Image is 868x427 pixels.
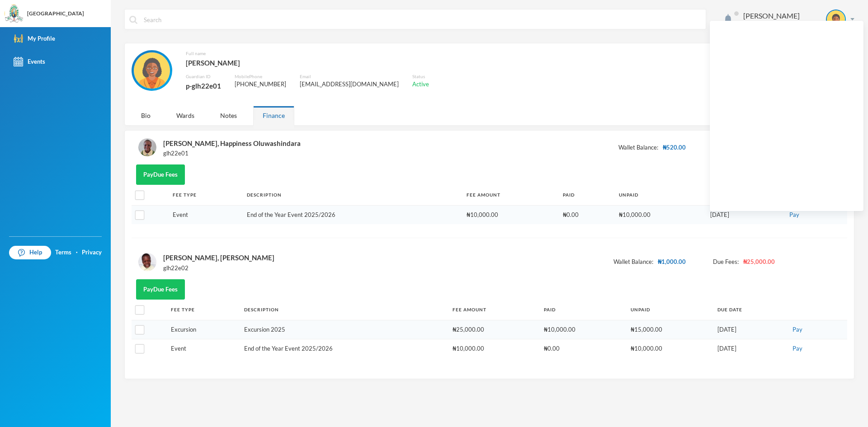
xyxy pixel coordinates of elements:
[132,106,160,125] div: Bio
[626,339,713,358] td: ₦10,000.00
[614,185,706,205] th: Unpaid
[300,73,399,80] div: Email
[235,80,286,89] div: [PHONE_NUMBER]
[300,80,399,89] div: [EMAIL_ADDRESS][DOMAIN_NAME]
[462,205,559,224] td: ₦10,000.00
[253,106,294,125] div: Finance
[82,248,102,257] a: Privacy
[9,246,51,259] a: Help
[186,50,429,57] div: Full name
[240,320,448,339] td: Excursion 2025
[827,10,845,28] img: STUDENT
[14,34,55,43] div: My Profile
[539,339,626,358] td: ₦0.00
[163,137,301,149] div: [PERSON_NAME], Happiness Oluwashindara
[706,185,782,205] th: Due Date
[168,185,242,205] th: Fee Type
[787,210,802,220] button: Pay
[235,73,286,80] div: Mobile Phone
[743,258,775,267] span: ₦25,000.00
[240,339,448,358] td: End of the Year Event 2025/2026
[539,320,626,339] td: ₦10,000.00
[129,16,137,24] img: search
[618,143,658,152] span: Wallet Balance:
[713,300,785,320] th: Due Date
[186,80,221,92] div: p-glh22e01
[166,300,240,320] th: Fee Type
[790,325,805,335] button: Pay
[713,320,785,339] td: [DATE]
[412,73,429,80] div: Status
[55,248,71,257] a: Terms
[14,57,45,66] div: Events
[242,185,462,205] th: Description
[448,320,540,339] td: ₦25,000.00
[663,143,686,152] span: ₦520.00
[240,300,448,320] th: Description
[138,253,156,271] img: STUDENT
[462,185,559,205] th: Fee Amount
[167,106,204,125] div: Wards
[166,339,240,358] td: Event
[138,138,156,156] img: STUDENT
[211,106,246,125] div: Notes
[713,339,785,358] td: [DATE]
[626,300,713,320] th: Unpaid
[136,279,185,300] button: PayDue Fees
[539,300,626,320] th: Paid
[76,248,78,257] div: ·
[163,149,301,158] div: glh22e01
[27,9,84,18] div: [GEOGRAPHIC_DATA]
[558,205,614,224] td: ₦0.00
[448,339,540,358] td: ₦10,000.00
[713,258,739,267] span: Due Fees:
[143,9,701,30] input: Search
[134,52,170,89] img: GUARDIAN
[626,320,713,339] td: ₦15,000.00
[186,57,429,69] div: [PERSON_NAME]
[790,344,805,354] button: Pay
[242,205,462,224] td: End of the Year Event 2025/2026
[658,258,686,267] span: ₦1,000.00
[448,300,540,320] th: Fee Amount
[166,320,240,339] td: Excursion
[163,264,274,273] div: glh22e02
[558,185,614,205] th: Paid
[412,80,429,89] div: Active
[743,10,819,21] div: [PERSON_NAME]
[706,205,782,224] td: [DATE]
[136,164,185,185] button: PayDue Fees
[614,205,706,224] td: ₦10,000.00
[613,258,653,267] span: Wallet Balance:
[5,5,23,23] img: logo
[186,73,221,80] div: Guardian ID
[168,205,242,224] td: Event
[163,252,274,263] div: [PERSON_NAME], [PERSON_NAME]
